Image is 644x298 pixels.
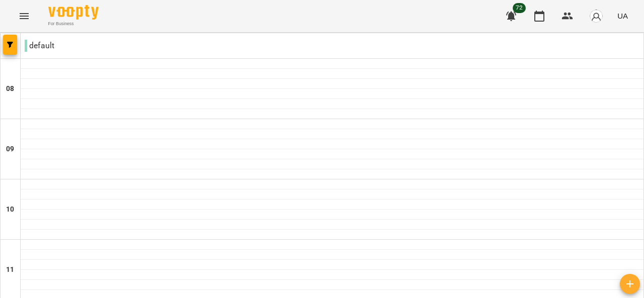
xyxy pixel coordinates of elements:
span: 72 [513,3,526,13]
img: avatar_s.png [589,9,603,23]
h6: 11 [6,264,14,275]
h6: 09 [6,144,14,155]
span: UA [617,11,628,21]
span: For Business [48,21,99,27]
h6: 08 [6,83,14,94]
button: Menu [12,4,36,28]
p: default [25,40,54,52]
button: UA [613,7,632,25]
h6: 10 [6,204,14,215]
button: Створити урок [620,274,640,294]
img: Voopty Logo [48,5,99,20]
